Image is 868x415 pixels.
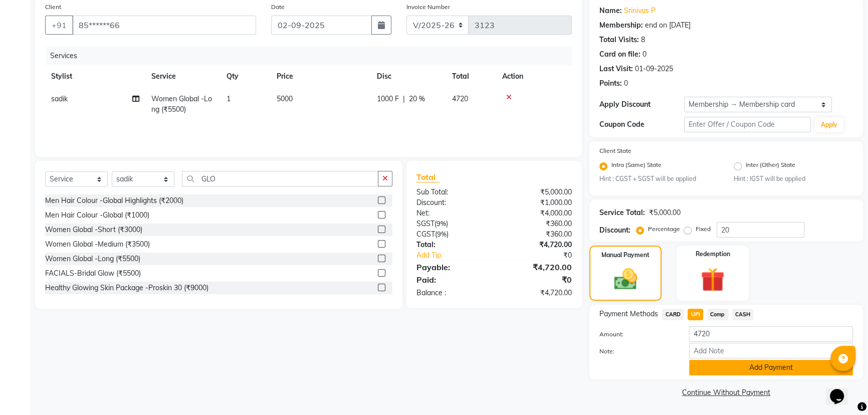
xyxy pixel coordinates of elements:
div: FACIALS-Bridal Glow (₹5500) [45,268,141,279]
div: Membership: [599,20,643,31]
div: Points: [599,78,622,89]
div: Paid: [409,274,494,286]
th: Service [145,65,221,88]
th: Qty [221,65,271,88]
a: Srinivas P [624,6,656,16]
div: Name: [599,6,622,16]
button: +91 [45,16,73,35]
div: ( ) [409,219,494,229]
div: Discount: [409,197,494,208]
span: UPI [688,309,703,320]
input: Search by Name/Mobile/Email/Code [72,16,256,35]
label: Invoice Number [406,3,450,12]
div: ₹5,000.00 [494,187,579,197]
div: Total: [409,240,494,250]
span: sadik [51,94,68,103]
img: _gift.svg [693,265,732,295]
span: 20 % [409,94,425,104]
button: Apply [815,117,843,132]
div: ₹1,000.00 [494,197,579,208]
div: ₹5,000.00 [649,207,681,218]
div: 8 [641,35,645,45]
div: ₹360.00 [494,229,579,240]
a: Add Tip [409,250,509,261]
div: ₹4,720.00 [494,288,579,298]
th: Price [271,65,371,88]
div: Services [46,47,579,65]
div: 01-09-2025 [635,64,673,74]
div: ₹360.00 [494,219,579,229]
div: Sub Total: [409,187,494,197]
div: Card on file: [599,49,640,60]
button: Add Payment [689,360,853,375]
span: CARD [662,309,684,320]
div: end on [DATE] [645,20,691,31]
div: Service Total: [599,207,645,218]
label: Inter (Other) State [746,160,795,172]
div: Total Visits: [599,35,639,45]
span: Comp [707,309,728,320]
div: Women Global -Short (₹3000) [45,225,142,235]
img: _cash.svg [607,266,644,292]
th: Total [446,65,496,88]
label: Client State [599,146,631,155]
div: Payable: [409,261,494,273]
label: Fixed [696,225,711,234]
div: 0 [624,78,628,89]
div: Discount: [599,225,630,236]
div: Men Hair Colour -Global (₹1000) [45,210,149,221]
div: Women Global -Medium (₹3500) [45,239,150,250]
th: Stylist [45,65,145,88]
label: Date [271,3,285,12]
span: SGST [416,219,435,228]
div: 0 [642,49,646,60]
input: Amount [689,326,853,342]
small: Hint : IGST will be applied [734,174,853,183]
th: Disc [371,65,446,88]
span: 1000 F [377,94,399,104]
div: ₹0 [494,274,579,286]
div: Men Hair Colour -Global Highlights (₹2000) [45,195,183,206]
span: CASH [732,309,754,320]
div: Balance : [409,288,494,298]
label: Redemption [696,250,730,259]
div: ₹4,000.00 [494,208,579,219]
label: Manual Payment [601,251,649,260]
div: Healthy Glowing Skin Package -Proskin 30 (₹9000) [45,283,208,293]
span: 9% [437,230,447,238]
span: Women Global -Long (₹5500) [151,94,212,114]
div: Net: [409,208,494,219]
div: Coupon Code [599,119,684,130]
span: Total [416,172,440,182]
label: Intra (Same) State [611,160,662,172]
div: ( ) [409,229,494,240]
th: Action [496,65,572,88]
span: 1 [227,94,231,103]
label: Amount: [592,330,682,339]
div: Last Visit: [599,64,633,74]
input: Enter Offer / Coupon Code [684,117,811,132]
div: Women Global -Long (₹5500) [45,254,140,264]
input: Search or Scan [182,171,378,186]
a: Continue Without Payment [591,387,861,398]
small: Hint : CGST + SGST will be applied [599,174,719,183]
span: Payment Methods [599,309,658,319]
div: Apply Discount [599,99,684,110]
div: ₹0 [508,250,579,261]
span: 5000 [277,94,293,103]
input: Add Note [689,343,853,358]
div: ₹4,720.00 [494,261,579,273]
label: Note: [592,347,682,356]
span: 4720 [452,94,468,103]
span: 9% [437,220,446,228]
span: CGST [416,230,435,239]
label: Percentage [648,225,680,234]
label: Client [45,3,61,12]
span: | [403,94,405,104]
div: ₹4,720.00 [494,240,579,250]
iframe: chat widget [826,375,858,405]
